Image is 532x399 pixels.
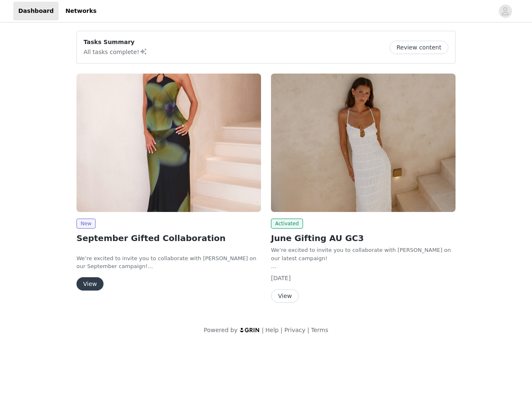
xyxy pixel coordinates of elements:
[13,2,59,20] a: Dashboard
[266,327,279,333] a: Help
[60,2,101,20] a: Networks
[76,74,261,212] img: Peppermayo AUS
[76,254,261,271] p: We’re excited to invite you to collaborate with [PERSON_NAME] on our September campaign!
[271,232,456,244] h2: June Gifting AU GC3
[307,327,309,333] span: |
[271,289,299,303] button: View
[76,219,96,229] span: New
[76,281,103,287] a: View
[284,327,305,333] a: Privacy
[239,327,260,332] img: logo
[501,5,509,18] div: avatar
[389,41,448,54] button: Review content
[76,277,103,291] button: View
[84,47,148,57] p: All tasks complete!
[84,38,148,47] p: Tasks Summary
[204,327,237,333] span: Powered by
[271,246,456,262] div: We’re excited to invite you to collaborate with [PERSON_NAME] on our latest campaign!
[271,293,299,299] a: View
[262,327,264,333] span: |
[76,232,261,244] h2: September Gifted Collaboration
[271,74,456,212] img: Peppermayo AUS
[311,327,328,333] a: Terms
[271,275,291,281] span: [DATE]
[271,219,303,229] span: Activated
[281,327,283,333] span: |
